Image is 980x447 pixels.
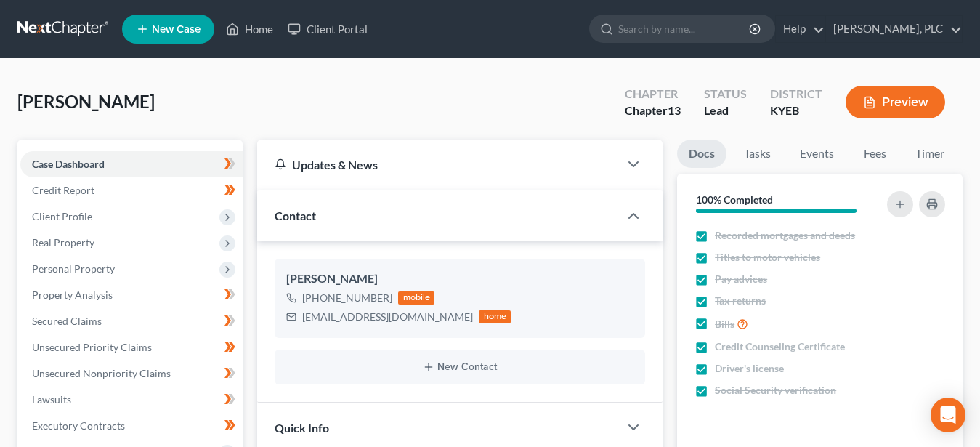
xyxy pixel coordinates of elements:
span: Bills [715,317,734,331]
span: Credit Report [32,184,94,196]
div: [EMAIL_ADDRESS][DOMAIN_NAME] [302,310,473,324]
span: Contact [275,209,316,222]
span: Credit Counseling Certificate [715,339,845,354]
div: Chapter [625,102,681,119]
a: Case Dashboard [20,151,243,177]
span: Pay advices [715,272,767,286]
div: Lead [704,102,747,119]
span: Recorded mortgages and deeds [715,228,855,243]
a: [PERSON_NAME], PLC [826,16,962,42]
span: Tax returns [715,294,766,308]
a: Docs [677,140,726,168]
span: Property Analysis [32,289,113,301]
a: Tasks [732,140,782,168]
span: New Case [152,24,201,35]
div: [PHONE_NUMBER] [302,291,392,305]
a: Events [788,140,846,168]
span: Real Property [32,236,94,249]
a: Credit Report [20,177,243,204]
span: Lawsuits [32,393,71,406]
div: KYEB [770,102,822,119]
span: Executory Contracts [32,419,125,432]
input: Search by name... [618,15,751,42]
span: Unsecured Priority Claims [32,341,152,353]
a: Property Analysis [20,282,243,308]
div: mobile [398,291,434,305]
div: District [770,86,822,102]
a: Home [219,16,280,42]
span: Secured Claims [32,315,102,327]
span: Case Dashboard [32,158,105,170]
button: Preview [846,86,945,118]
a: Help [776,16,825,42]
div: Status [704,86,747,102]
div: [PERSON_NAME] [286,270,633,288]
span: Driver's license [715,361,784,376]
span: Personal Property [32,262,115,275]
a: Executory Contracts [20,413,243,439]
a: Unsecured Nonpriority Claims [20,361,243,387]
strong: 100% Completed [696,193,773,206]
a: Client Portal [280,16,375,42]
span: 13 [668,103,681,117]
span: [PERSON_NAME] [17,91,155,112]
span: Unsecured Nonpriority Claims [32,367,171,379]
span: Titles to motor vehicles [715,250,820,265]
button: New Contact [286,361,633,373]
a: Lawsuits [20,387,243,413]
a: Fees [851,140,898,168]
div: home [479,310,511,323]
div: Chapter [625,86,681,102]
span: Social Security verification [715,383,836,398]
div: Open Intercom Messenger [931,398,965,432]
div: Updates & News [275,157,602,172]
a: Secured Claims [20,308,243,334]
a: Timer [904,140,956,168]
span: Quick Info [275,421,329,435]
a: Unsecured Priority Claims [20,334,243,361]
span: Client Profile [32,210,92,222]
